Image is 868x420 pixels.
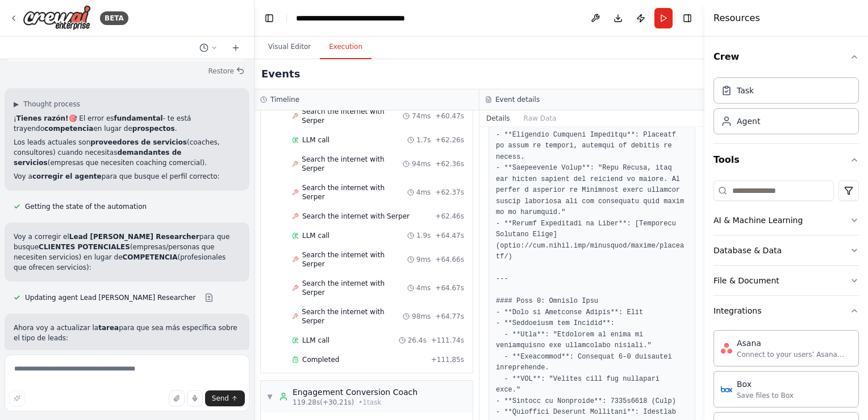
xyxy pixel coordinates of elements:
span: 98ms [412,312,431,321]
span: 94ms [412,159,431,168]
div: Save files to Box [737,391,794,400]
button: Restore [203,63,249,79]
img: Logo [23,5,91,31]
span: 4ms [416,283,431,293]
button: Start a new chat [227,41,245,55]
strong: Tienes razón! [16,114,69,122]
div: Asana [737,337,852,349]
div: Database & Data [713,245,782,256]
span: Search the internet with Serper [302,279,407,297]
span: Send [212,394,229,403]
span: + 64.47s [435,231,464,240]
h2: Events [261,66,300,82]
span: + 64.77s [435,312,464,321]
span: 4ms [416,188,431,197]
span: Search the internet with Serper [302,212,410,221]
span: Search the internet with Serper [302,107,403,125]
span: + 60.47s [435,112,464,121]
strong: corregir el agente [32,172,102,180]
strong: CLIENTES POTENCIALES [39,243,130,251]
div: Connect to your users’ Asana accounts [737,350,852,359]
span: 1.9s [416,231,431,240]
strong: COMPETENCIA [123,253,178,261]
strong: Lead [PERSON_NAME] Researcher [69,233,199,241]
div: AI & Machine Learning [713,215,803,226]
button: Tools [713,144,859,176]
img: Asana [721,343,732,354]
span: Getting the state of the automation [25,202,147,211]
div: Engagement Conversion Coach [293,386,418,398]
strong: prospectos [132,125,175,133]
button: Click to speak your automation idea [187,390,203,406]
span: ▶ [14,100,19,109]
strong: proveedores de servicios [90,138,187,146]
span: 119.28s (+30.21s) [293,398,354,407]
span: Search the internet with Serper [302,155,403,173]
strong: fundamental [114,114,163,122]
button: Visual Editor [259,35,320,59]
span: • 1 task [358,398,381,407]
span: Search the internet with Serper [302,307,403,326]
button: Database & Data [713,236,859,265]
span: Search the internet with Serper [302,250,407,269]
span: LLM call [302,231,329,240]
span: 26.4s [408,336,427,345]
nav: breadcrumb [296,13,424,24]
button: File & Document [713,266,859,295]
span: + 111.74s [431,336,464,345]
span: + 64.67s [435,283,464,293]
div: File & Document [713,275,779,286]
p: Voy a corregir el para que busque (empresas/personas que necesiten servicios) en lugar de (profes... [14,232,240,273]
button: ▶Thought process [14,100,80,109]
span: 9ms [416,255,431,264]
span: Updating agent Lead [PERSON_NAME] Researcher [25,293,195,302]
p: Ahora voy a actualizar la para que sea más específica sobre el tipo de leads: [14,323,240,343]
button: Upload files [169,390,185,406]
p: Voy a para que busque el perfil correcto: [14,171,240,182]
div: Task [737,85,754,96]
button: Details [479,110,517,126]
span: + 62.46s [435,212,464,221]
span: + 62.26s [435,135,464,145]
span: LLM call [302,336,329,345]
button: Crew [713,41,859,73]
div: Box [737,378,794,390]
div: Crew [713,73,859,143]
p: ¡ 🎯 El error es - te está trayendo en lugar de . [14,113,240,134]
span: + 62.36s [435,159,464,168]
button: Hide left sidebar [261,10,277,26]
h3: Event details [495,95,540,104]
button: Improve this prompt [9,390,25,406]
button: Execution [320,35,372,59]
span: 1.7s [416,135,431,145]
span: ▼ [266,392,273,401]
span: Search the internet with Serper [302,183,407,201]
button: Switch to previous chat [195,41,222,55]
strong: competencia [44,125,93,133]
span: + 64.66s [435,255,464,264]
button: Send [205,390,245,406]
span: + 111.85s [431,355,464,364]
button: Raw Data [517,110,564,126]
strong: tarea [98,324,119,332]
button: Hide right sidebar [679,10,695,26]
button: Integrations [713,296,859,326]
span: Thought process [23,100,80,109]
span: LLM call [302,135,329,145]
p: Los leads actuales son (coaches, consultores) cuando necesitas (empresas que necesiten coaching c... [14,137,240,168]
h3: Timeline [270,95,299,104]
span: + 62.37s [435,188,464,197]
span: 74ms [412,112,431,121]
div: Agent [737,116,760,127]
div: Integrations [713,305,761,316]
span: Completed [302,355,339,364]
div: BETA [100,11,128,25]
h4: Resources [713,11,760,25]
img: Box [721,384,732,395]
button: AI & Machine Learning [713,205,859,235]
